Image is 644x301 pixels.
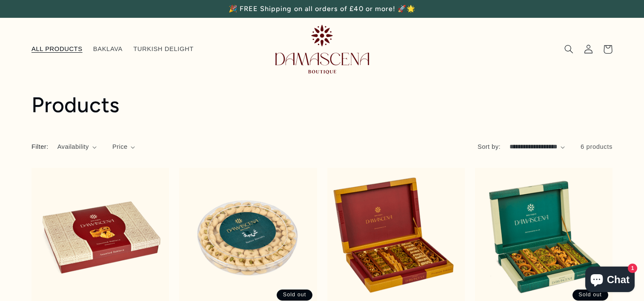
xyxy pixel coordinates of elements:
span: 6 products [581,143,613,150]
h2: Filter: [31,142,49,152]
span: ALL PRODUCTS [31,45,83,53]
inbox-online-store-chat: Shopify online store chat [583,267,637,294]
a: ALL PRODUCTS [26,40,88,59]
summary: Search [559,40,578,59]
a: BAKLAVA [88,40,128,59]
span: 🎉 FREE Shipping on all orders of £40 or more! 🚀🌟 [229,5,415,13]
span: Price [112,142,128,152]
img: Damascena Boutique [275,25,369,74]
a: Damascena Boutique [272,21,372,77]
label: Sort by: [478,143,501,150]
span: Availability [57,142,89,152]
span: TURKISH DELIGHT [133,45,194,53]
summary: Price [112,142,135,152]
h1: Products [31,92,613,119]
a: TURKISH DELIGHT [128,40,199,59]
span: BAKLAVA [93,45,123,53]
summary: Availability (0 selected) [57,142,97,152]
